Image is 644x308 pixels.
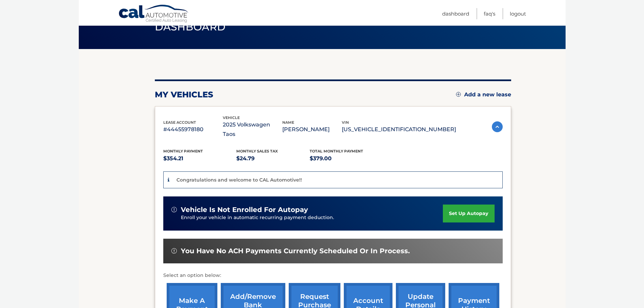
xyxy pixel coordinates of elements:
[155,21,226,33] span: Dashboard
[181,206,308,214] span: vehicle is not enrolled for autopay
[282,120,294,125] span: name
[456,91,511,98] a: Add a new lease
[510,8,526,19] a: Logout
[163,120,196,125] span: lease account
[342,125,456,134] p: [US_VEHICLE_IDENTIFICATION_NUMBER]
[310,149,363,153] span: Total Monthly Payment
[442,8,469,19] a: Dashboard
[163,271,503,280] p: Select an option below:
[223,120,282,139] p: 2025 Volkswagen Taos
[181,247,410,255] span: You have no ACH payments currently scheduled or in process.
[176,177,302,183] p: Congratulations and welcome to CAL Automotive!!
[171,248,177,254] img: alert-white.svg
[443,205,494,222] a: set up autopay
[236,149,278,153] span: Monthly sales Tax
[155,90,213,100] h2: my vehicles
[310,154,383,163] p: $379.00
[171,207,177,212] img: alert-white.svg
[456,92,461,97] img: add.svg
[492,121,503,132] img: accordion-active.svg
[163,149,203,153] span: Monthly Payment
[118,4,189,24] a: Cal Automotive
[163,125,223,134] p: #44455978180
[236,154,310,163] p: $24.79
[163,154,237,163] p: $354.21
[342,120,349,125] span: vin
[484,8,495,19] a: FAQ's
[181,214,443,221] p: Enroll your vehicle in automatic recurring payment deduction.
[223,115,240,120] span: vehicle
[282,125,342,134] p: [PERSON_NAME]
